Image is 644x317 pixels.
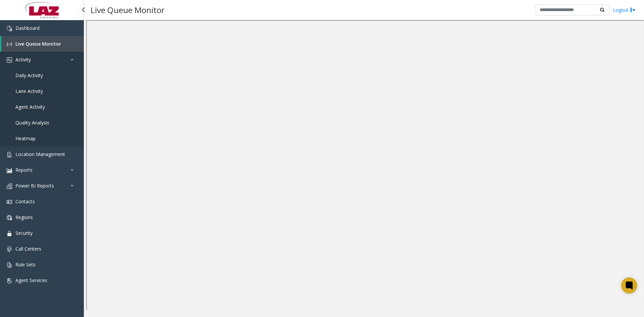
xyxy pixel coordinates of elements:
[7,278,12,283] img: 'icon'
[15,25,40,31] span: Dashboard
[7,26,12,31] img: 'icon'
[15,230,33,236] span: Security
[630,6,636,13] img: logout
[15,182,54,189] span: Power BI Reports
[7,168,12,173] img: 'icon'
[15,198,35,205] span: Contacts
[7,183,12,189] img: 'icon'
[7,262,12,268] img: 'icon'
[15,151,65,157] span: Location Management
[7,199,12,205] img: 'icon'
[613,6,636,13] a: Logout
[15,246,41,252] span: Call Centers
[15,261,36,268] span: Rule Sets
[7,231,12,236] img: 'icon'
[15,214,33,220] span: Regions
[7,57,12,63] img: 'icon'
[15,56,31,63] span: Activity
[15,119,49,126] span: Quality Analysis
[15,41,61,47] span: Live Queue Monitor
[87,2,168,18] h3: Live Queue Monitor
[1,36,84,52] a: Live Queue Monitor
[7,215,12,220] img: 'icon'
[15,135,36,142] span: Heatmap
[15,104,45,110] span: Agent Activity
[7,152,12,157] img: 'icon'
[15,88,43,94] span: Lane Activity
[15,72,43,78] span: Daily Activity
[7,247,12,252] img: 'icon'
[15,167,33,173] span: Reports
[15,277,47,283] span: Agent Services
[7,42,12,47] img: 'icon'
